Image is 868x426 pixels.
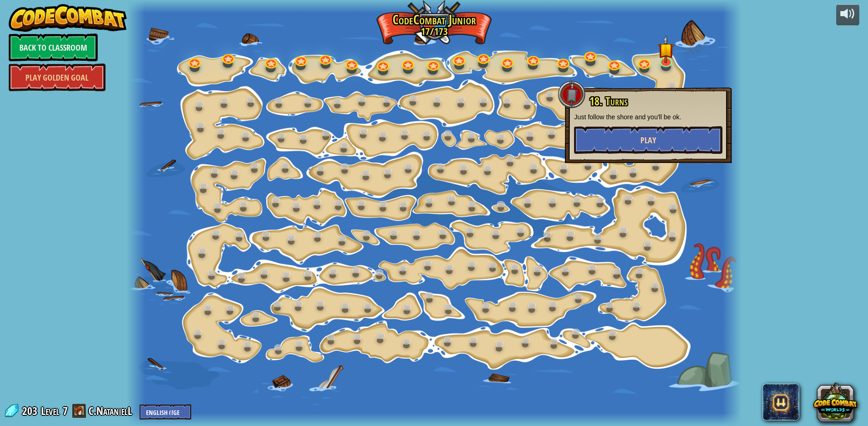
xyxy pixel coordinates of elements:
[9,34,98,61] a: Back to Classroom
[88,403,135,418] a: C.NatanielL
[589,93,628,109] span: 18. Turns
[836,4,859,26] button: Adjust volume
[574,112,722,122] p: Just follow the shore and you'll be ok.
[9,64,106,91] a: Play Golden Goal
[574,126,722,154] button: Play
[658,35,674,63] img: level-banner-started.png
[63,403,68,418] span: 7
[9,4,127,32] img: CodeCombat - Learn how to code by playing a game
[22,403,40,418] span: 203
[640,134,656,146] span: Play
[41,403,59,419] span: Level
